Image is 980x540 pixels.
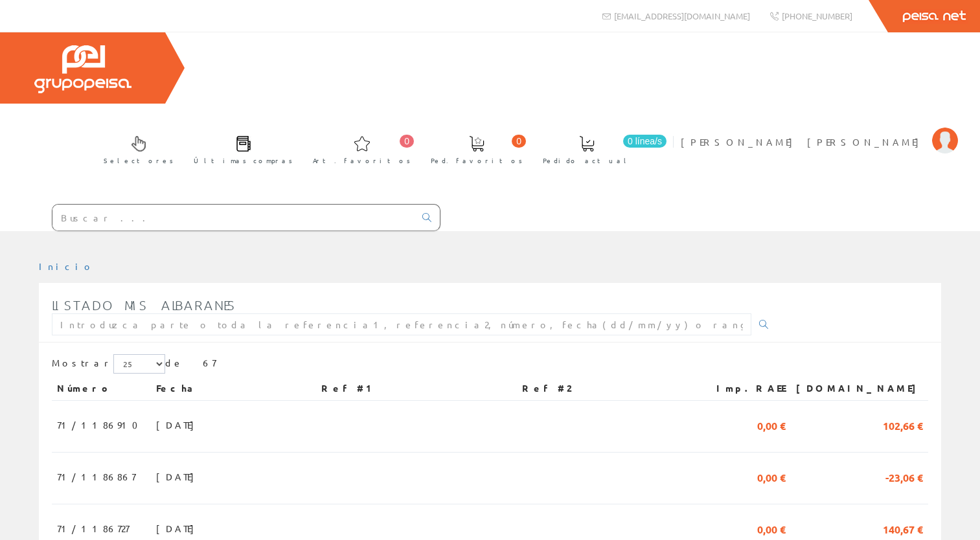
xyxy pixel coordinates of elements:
[57,517,129,539] span: 71/1186727
[34,45,131,93] img: Grupo Peisa
[104,154,174,167] span: Selectores
[181,125,299,172] a: Últimas compras
[883,414,923,436] span: 102,66 €
[316,377,516,400] th: Ref #1
[614,10,750,21] span: [EMAIL_ADDRESS][DOMAIN_NAME]
[782,10,852,21] span: [PHONE_NUMBER]
[623,135,667,148] span: 0 línea/s
[791,377,928,400] th: [DOMAIN_NAME]
[757,517,786,539] span: 0,00 €
[517,377,694,400] th: Ref #2
[681,135,926,148] span: [PERSON_NAME] [PERSON_NAME]
[400,135,414,148] span: 0
[57,466,135,488] span: 71/1186867
[313,154,411,167] span: Art. favoritos
[57,414,146,436] span: 71/1186910
[52,205,415,231] input: Buscar ...
[156,517,201,539] span: [DATE]
[885,466,923,488] span: -23,06 €
[694,377,791,400] th: Imp.RAEE
[91,125,180,172] a: Selectores
[52,297,236,313] span: Listado mis albaranes
[52,377,151,400] th: Número
[757,466,786,488] span: 0,00 €
[681,125,958,137] a: [PERSON_NAME] [PERSON_NAME]
[39,260,94,272] a: Inicio
[151,377,316,400] th: Fecha
[543,154,631,167] span: Pedido actual
[194,154,293,167] span: Últimas compras
[156,414,201,436] span: [DATE]
[883,517,923,539] span: 140,67 €
[52,354,928,377] div: de 67
[431,154,523,167] span: Ped. favoritos
[156,466,201,488] span: [DATE]
[757,414,786,436] span: 0,00 €
[113,354,165,374] select: Mostrar
[512,135,526,148] span: 0
[52,354,165,374] label: Mostrar
[52,313,751,335] input: Introduzca parte o toda la referencia1, referencia2, número, fecha(dd/mm/yy) o rango de fechas(dd...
